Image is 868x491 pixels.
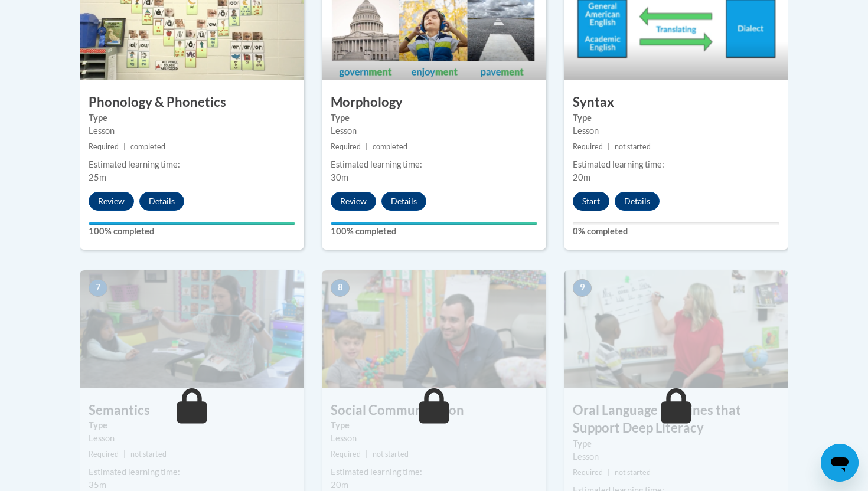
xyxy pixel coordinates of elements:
button: Details [615,192,660,211]
span: | [123,142,126,151]
button: Start [573,192,609,211]
span: | [608,142,610,151]
span: Required [331,142,361,151]
h3: Social Communication [322,401,546,420]
span: Required [331,450,361,459]
button: Review [89,192,134,211]
span: 20m [331,480,348,490]
label: Type [573,437,779,450]
div: Estimated learning time: [89,466,295,479]
span: Required [89,142,119,151]
span: | [366,450,368,459]
img: Course Image [322,270,546,388]
div: Estimated learning time: [573,158,779,171]
h3: Morphology [322,93,546,112]
span: | [123,450,126,459]
button: Details [139,192,184,211]
div: Estimated learning time: [89,158,295,171]
div: Lesson [331,125,537,138]
div: Your progress [89,222,295,225]
span: not started [130,450,167,459]
span: 9 [573,279,592,297]
span: not started [615,142,651,151]
div: Your progress [331,222,537,225]
h3: Oral Language Routines that Support Deep Literacy [564,401,788,438]
div: Estimated learning time: [331,158,537,171]
h3: Semantics [80,401,304,420]
h3: Phonology & Phonetics [80,93,304,112]
iframe: Button to launch messaging window [821,444,859,482]
div: Lesson [89,125,295,138]
label: Type [573,112,779,125]
span: 35m [89,480,106,490]
label: Type [331,112,537,125]
span: Required [89,450,119,459]
span: | [366,142,368,151]
div: Lesson [89,432,295,445]
h3: Syntax [564,93,788,112]
label: Type [89,419,295,432]
span: not started [615,468,651,477]
span: 20m [573,172,590,182]
label: 100% completed [331,225,537,238]
div: Lesson [573,450,779,463]
button: Review [331,192,376,211]
span: completed [130,142,165,151]
img: Course Image [80,270,304,388]
button: Details [381,192,426,211]
label: 100% completed [89,225,295,238]
span: not started [373,450,409,459]
img: Course Image [564,270,788,388]
div: Lesson [573,125,779,138]
span: | [608,468,610,477]
span: 8 [331,279,350,297]
div: Lesson [331,432,537,445]
label: 0% completed [573,225,779,238]
div: Estimated learning time: [331,466,537,479]
span: 25m [89,172,106,182]
span: Required [573,142,603,151]
span: Required [573,468,603,477]
span: completed [373,142,407,151]
label: Type [89,112,295,125]
span: 30m [331,172,348,182]
span: 7 [89,279,107,297]
label: Type [331,419,537,432]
